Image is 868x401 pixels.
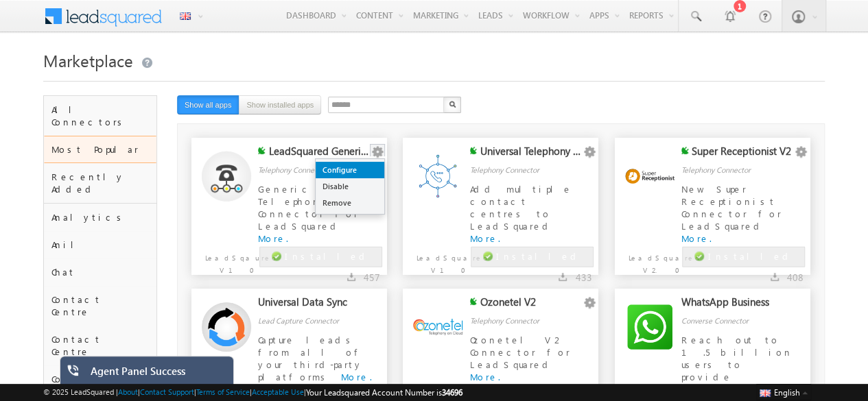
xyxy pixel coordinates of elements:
[771,273,779,281] img: downloads
[341,371,371,382] a: More.
[140,387,194,396] a: Contact Support
[196,387,250,396] a: Terms of Service
[202,151,251,201] img: Alternate Logo
[44,286,156,326] div: Contact Centre
[252,387,304,396] a: Acceptable Use
[91,365,224,384] div: Agent Panel Success
[191,245,270,276] p: LeadSqaured V1.0
[681,295,782,315] div: WhatsApp Business
[316,162,384,178] a: Configure
[625,302,675,352] img: Alternate Logo
[496,250,581,262] span: Installed
[258,147,266,154] img: checking status
[403,245,482,276] p: LeadSquared V1.0
[470,183,572,232] span: Add multiple contact centres to LeadSquared
[44,96,156,136] div: All Connectors
[44,365,156,393] div: Converse
[44,231,156,258] div: Anil
[615,245,694,276] p: LeadSquared V2.0
[177,95,239,114] button: Show all apps
[364,271,380,284] span: 457
[787,271,804,284] span: 408
[316,178,384,195] a: Disable
[347,273,355,281] img: downloads
[470,371,500,382] a: More.
[681,147,689,154] img: checking status
[258,334,365,382] span: Capture leads from all of your third-party platforms
[118,387,138,396] a: About
[480,145,581,164] div: Universal Telephony Connector
[306,387,462,398] span: Your Leadsquared Account Number is
[269,145,370,164] div: LeadSquared Generic Telephony Connector
[413,151,462,201] img: Alternate Logo
[258,232,288,244] a: More.
[258,295,359,315] div: Universal Data Sync
[413,319,462,335] img: Alternate Logo
[774,387,800,398] span: English
[707,250,793,262] span: Installed
[43,386,462,399] span: © 2025 LeadSquared | | | | |
[258,183,358,232] span: Generic Telephony Connector for LeadSquared
[285,250,370,262] span: Installed
[44,326,156,365] div: Contact Centre
[470,147,478,154] img: checking status
[470,334,570,370] span: Ozonetel V2 Connector for LeadSquared
[449,101,456,108] img: Search
[44,204,156,231] div: Analytics
[43,49,133,71] span: Marketplace
[239,95,321,114] button: Show installed apps
[316,195,384,211] a: Remove
[681,232,712,244] a: More.
[681,183,782,232] span: New Super Receptionist Connector for LeadSquared
[559,273,567,281] img: downloads
[442,387,462,398] span: 34696
[692,145,793,164] div: Super Receptionist V2
[44,136,156,163] div: Most Popular
[470,232,500,244] a: More.
[44,258,156,286] div: Chat
[202,302,251,352] img: Alternate Logo
[625,169,675,184] img: Alternate Logo
[575,271,591,284] span: 433
[44,163,156,203] div: Recently Added
[756,384,811,400] button: English
[480,295,581,315] div: Ozonetel V2
[470,297,478,305] img: checking status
